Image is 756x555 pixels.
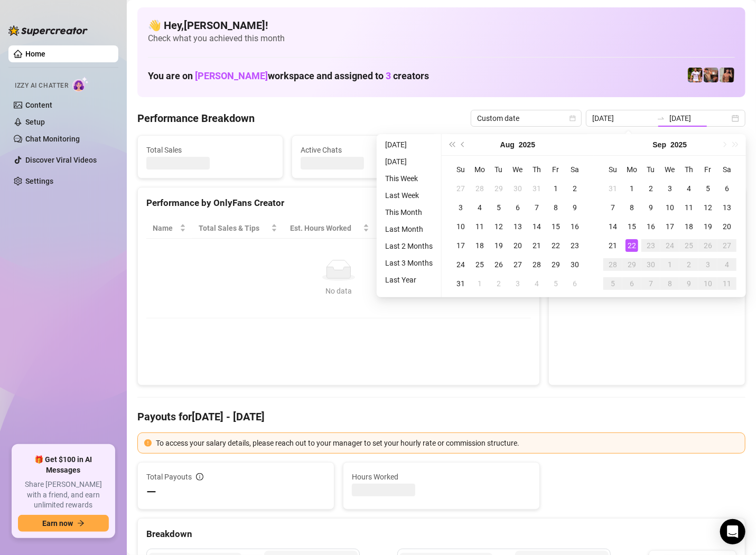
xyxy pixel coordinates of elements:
img: logo-BBDzfeDw.svg [8,25,88,36]
div: Open Intercom Messenger [720,519,745,544]
span: to [657,114,665,123]
span: Share [PERSON_NAME] with a friend, and earn unlimited rewards [18,479,109,511]
th: Chat Conversion [445,218,531,239]
img: Zach [720,68,734,82]
span: Messages Sent [455,144,583,156]
span: [PERSON_NAME] [195,70,268,81]
div: Est. Hours Worked [290,222,361,234]
span: Izzy AI Chatter [15,81,68,91]
th: Sales / Hour [376,218,445,239]
img: AI Chatter [72,77,89,92]
a: Content [25,101,52,109]
div: Performance by OnlyFans Creator [146,196,531,210]
span: Total Sales [146,144,274,156]
span: Sales / Hour [382,222,431,234]
span: — [146,484,156,501]
span: Chat Conversion [452,222,516,234]
button: Earn nowarrow-right [18,515,109,532]
span: Active Chats [301,144,428,156]
th: Total Sales & Tips [192,218,284,239]
span: calendar [570,115,576,121]
a: Chat Monitoring [25,135,80,143]
h4: Performance Breakdown [137,111,255,126]
h4: Payouts for [DATE] - [DATE] [137,409,745,424]
th: Name [146,218,192,239]
h4: 👋 Hey, [PERSON_NAME] ! [148,18,735,33]
span: Hours Worked [352,471,531,483]
span: Total Sales & Tips [199,222,269,234]
div: To access your salary details, please reach out to your manager to set your hourly rate or commis... [156,437,739,449]
input: End date [669,112,730,124]
a: Setup [25,118,45,126]
span: Name [153,222,178,234]
span: swap-right [657,114,665,123]
h1: You are on workspace and assigned to creators [148,70,429,82]
input: Start date [592,112,652,124]
span: 3 [386,70,391,81]
a: Home [25,50,45,58]
span: Check what you achieved this month [148,33,735,44]
span: Earn now [42,519,73,528]
span: Custom date [477,110,575,126]
img: Osvaldo [704,68,718,82]
span: 🎁 Get $100 in AI Messages [18,455,109,475]
a: Discover Viral Videos [25,156,97,164]
div: Sales by OnlyFans Creator [557,196,736,210]
span: exclamation-circle [144,439,152,447]
div: No data [157,285,520,297]
img: Hector [688,68,703,82]
span: Total Payouts [146,471,192,483]
span: arrow-right [77,520,85,527]
div: Breakdown [146,527,736,541]
span: info-circle [196,473,203,481]
a: Settings [25,177,53,185]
